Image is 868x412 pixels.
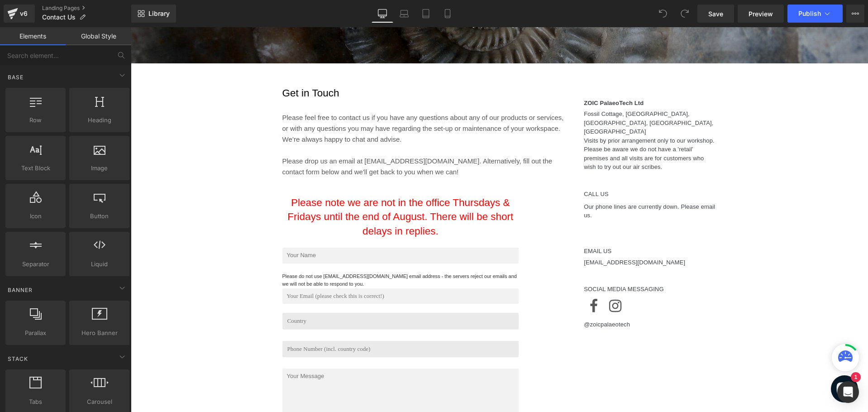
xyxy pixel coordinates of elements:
input: Your Name [152,220,388,236]
span: Icon [8,211,63,221]
span: Preview [749,9,773,19]
span: Hero Banner [72,328,127,338]
span: Contact Us [42,14,76,21]
p: Visits by prior arrangement only to our workshop. Please be aware we do not have a 'retail' premi... [453,109,586,144]
a: v6 [4,5,35,23]
span: Text Block [8,163,63,173]
span: Row [8,115,63,125]
strong: ZOIC PalaeoTech Ltd [453,72,513,79]
span: Publish [798,10,821,17]
span: Tabs [8,397,63,407]
span: Parallax [8,328,63,338]
a: Laptop [393,5,415,23]
span: Banner [7,286,33,294]
div: v6 [18,8,29,19]
button: More [846,5,864,23]
a: Desktop [372,5,393,23]
h1: EMAIL US [453,220,561,228]
span: Heading [72,115,127,125]
span: Base [7,73,24,81]
p: [EMAIL_ADDRESS][DOMAIN_NAME] [453,231,561,240]
div: Open Intercom Messenger [837,381,859,403]
p: Please do not use [EMAIL_ADDRESS][DOMAIN_NAME] email address - the servers reject our emails and ... [152,245,388,261]
span: Save [708,9,723,19]
a: Preview [738,5,784,23]
span: Please note we are not in the office Thursdays & Fridays until the end of August. There will be s... [157,170,382,210]
p: Please feel free to contact us if you have any questions about any of our products or services, o... [152,85,435,118]
p: @zoicpalaeotech [453,293,561,302]
span: Button [72,211,127,221]
a: Mobile [437,5,458,23]
p: Our phone lines are currently down. Please email us. [453,175,586,193]
span: Library [148,10,170,18]
p: Please drop us an email at [EMAIL_ADDRESS][DOMAIN_NAME]. Alternatively, fill out the contact form... [152,129,435,150]
inbox-online-store-chat: Shopify online store chat [697,348,730,378]
p: Fossil Cottage, [GEOGRAPHIC_DATA], [GEOGRAPHIC_DATA], [GEOGRAPHIC_DATA], [GEOGRAPHIC_DATA] [453,82,586,109]
h1: SOCIAL MEDIA MESSAGING [453,259,561,266]
h1: CALL US [453,163,586,171]
input: Phone Number (incl. country code) [152,314,388,330]
a: Landing Pages [42,5,131,12]
span: Separator [8,259,63,269]
button: Undo [654,5,672,23]
span: Stack [7,355,29,363]
a: Global Style [66,27,131,45]
input: Your Email (please check this is correct!) [152,261,388,277]
input: Country [152,286,388,302]
span: Carousel [72,397,127,407]
a: New Library [131,5,176,23]
a: Tablet [415,5,437,23]
button: Publish [787,5,843,23]
span: Image [72,163,127,173]
span: Liquid [72,259,127,269]
h1: Get in Touch [152,58,435,74]
button: Redo [676,5,694,23]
